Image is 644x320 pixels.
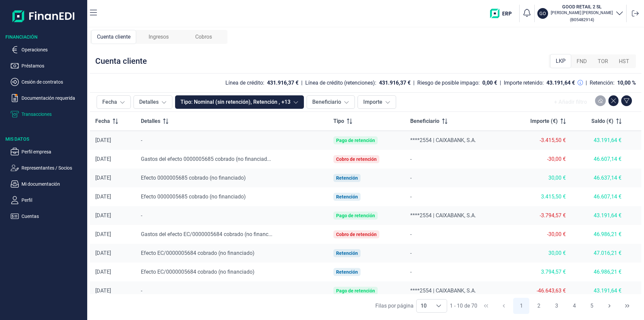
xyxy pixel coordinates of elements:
p: Representantes / Socios [21,164,85,172]
div: 10,00 % [617,80,636,86]
div: 47.016,21 € [577,250,621,257]
small: Copiar cif [570,17,594,22]
span: TOR [598,57,608,65]
button: Perfil [11,196,85,204]
button: Perfil empresa [11,148,85,156]
div: 46.637,14 € [577,175,621,181]
div: 30,00 € [514,250,566,257]
button: First Page [478,298,494,314]
div: -3.794,57 € [514,212,566,219]
button: Beneficiario [307,95,355,109]
button: Transacciones [11,110,85,118]
span: LKP [556,57,566,65]
div: | [586,79,587,87]
p: [PERSON_NAME] [PERSON_NAME] [551,10,613,15]
span: ****2554 | CAIXABANK, S.A. [410,137,476,143]
div: HST [613,55,635,68]
div: [DATE] [95,193,130,200]
button: Page 5 [584,298,600,314]
div: -3.415,50 € [514,137,566,144]
div: 431.916,37 € [267,80,299,86]
p: Perfil [21,196,85,204]
div: Ingresos [136,30,181,44]
span: - [410,231,412,237]
h3: GOOD RETAIL 2 SL [551,3,613,10]
button: Detalles [133,95,172,109]
button: Cuentas [11,212,85,220]
div: Cobro de retención [336,156,377,162]
div: Línea de crédito (retenciones): [305,80,376,86]
span: Saldo (€) [591,117,613,125]
p: Cuentas [21,212,85,220]
div: | [413,79,415,87]
div: Filas por página [375,302,414,310]
p: Cesión de contratos [21,78,85,86]
span: Cuenta cliente [97,33,130,41]
span: - [410,269,412,275]
button: Next Page [601,298,618,314]
img: erp [490,9,517,18]
div: 43.191,64 € [577,212,621,219]
span: Gastos del efecto 0000005685 cobrado (no financiad... [141,156,271,162]
div: Importe retenido: [504,80,544,86]
div: 46.607,14 € [577,156,621,163]
span: 10 [417,300,431,312]
span: Efecto 0000005685 cobrado (no financiado) [141,175,246,181]
div: Riesgo de posible impago: [417,80,480,86]
span: 1 - 10 de 70 [450,303,477,309]
div: 43.191,64 € [546,80,575,86]
button: Mi documentación [11,180,85,188]
div: Cuenta cliente [91,30,136,44]
span: - [410,156,412,162]
button: Documentación requerida [11,94,85,102]
span: Detalles [141,117,160,125]
span: - [410,175,412,181]
span: Importe (€) [530,117,558,125]
div: TOR [592,55,613,68]
span: ****2554 | CAIXABANK, S.A. [410,212,476,219]
div: Cobros [181,30,226,44]
p: Perfil empresa [21,148,85,156]
div: Pago de retención [336,213,375,218]
button: Préstamos [11,62,85,70]
button: Last Page [619,298,635,314]
span: Ingresos [149,33,169,41]
img: Logo de aplicación [12,5,75,27]
div: 0,00 € [482,80,497,86]
div: Cobro de retención [336,232,377,237]
div: -46.643,63 € [514,287,566,294]
p: Préstamos [21,62,85,70]
div: FND [571,55,592,68]
span: Fecha [95,117,110,125]
p: GO [539,10,546,17]
div: 3.794,57 € [514,269,566,275]
span: - [141,137,142,143]
div: 30,00 € [514,175,566,181]
button: Operaciones [11,46,85,54]
span: Beneficiario [410,117,439,125]
span: Tipo [333,117,344,125]
span: Cobros [195,33,212,41]
div: -30,00 € [514,231,566,238]
button: Page 4 [566,298,582,314]
div: Pago de retención [336,138,375,143]
div: [DATE] [95,250,130,257]
div: Retención [336,250,358,256]
div: 46.607,14 € [577,193,621,200]
div: [DATE] [95,287,130,294]
div: Choose [431,300,447,312]
button: Page 3 [548,298,565,314]
div: | [301,79,303,87]
div: LKP [550,54,571,68]
p: Operaciones [21,46,85,54]
div: Línea de crédito: [225,80,264,86]
span: Efecto EC/0000005684 cobrado (no financiado) [141,250,255,256]
span: HST [619,57,629,65]
span: FND [577,57,587,65]
span: Gastos del efecto EC/0000005684 cobrado (no financ... [141,231,272,237]
div: Retención [336,269,358,275]
button: Previous Page [496,298,512,314]
button: Fecha [97,95,131,109]
button: GOGOOD RETAIL 2 SL[PERSON_NAME] [PERSON_NAME](B05482914) [537,3,624,24]
div: 431.916,37 € [379,80,411,86]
